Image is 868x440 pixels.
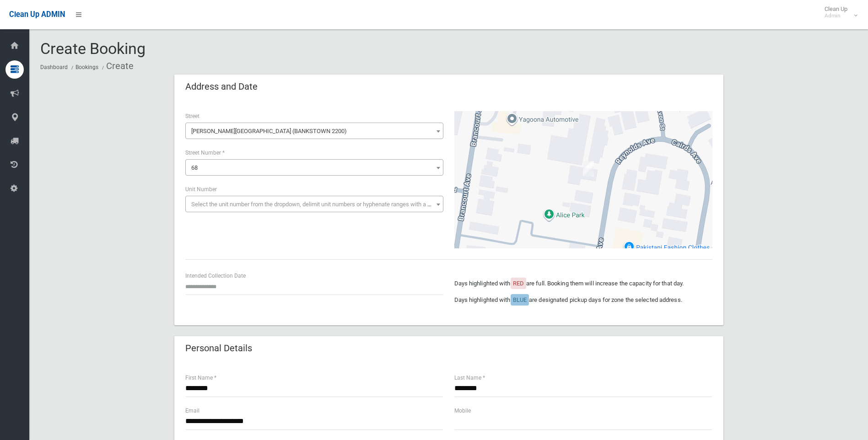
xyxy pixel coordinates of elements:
span: 68 [188,161,441,174]
li: Create [100,58,134,75]
p: Days highlighted with are full. Booking them will increase the capacity for that day. [454,278,712,289]
header: Personal Details [174,339,263,357]
span: Reynolds Avenue (BANKSTOWN 2200) [185,123,443,139]
span: RED [513,280,524,287]
span: Create Booking [40,39,146,58]
span: Clean Up [820,5,857,19]
p: Days highlighted with are designated pickup days for zone the selected address. [454,295,712,306]
header: Address and Date [174,78,269,96]
small: Admin [825,12,847,19]
a: Bookings [75,64,98,70]
span: Reynolds Avenue (BANKSTOWN 2200) [188,125,441,138]
span: Clean Up ADMIN [9,10,65,19]
span: BLUE [513,296,527,303]
a: Dashboard [40,64,68,70]
span: 68 [191,164,198,171]
span: 68 [185,159,443,176]
span: Select the unit number from the dropdown, delimit unit numbers or hyphenate ranges with a comma [191,201,447,208]
div: 68 Reynolds Avenue, BANKSTOWN NSW 2200 [583,161,594,177]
